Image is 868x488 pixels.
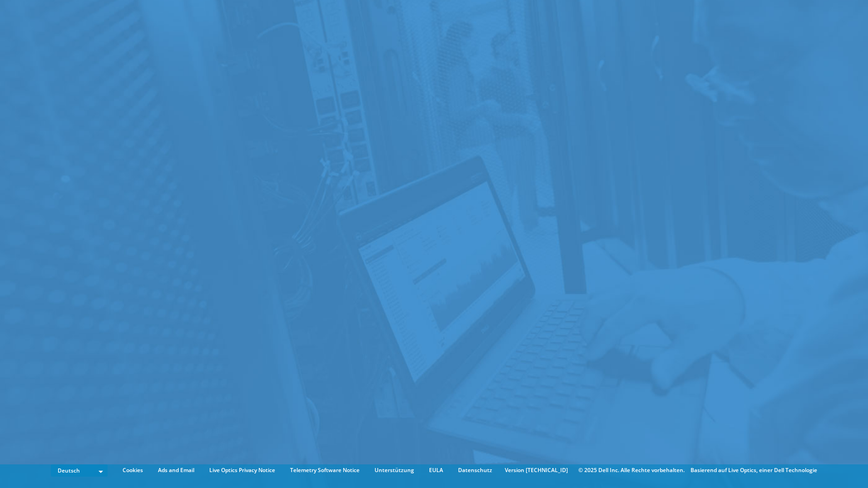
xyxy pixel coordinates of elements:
a: Unterstützung [368,465,421,475]
li: © 2025 Dell Inc. Alle Rechte vorbehalten. [574,465,689,475]
li: Version [TECHNICAL_ID] [500,465,572,475]
a: Live Optics Privacy Notice [202,465,282,475]
a: Cookies [116,465,150,475]
a: EULA [422,465,450,475]
li: Basierend auf Live Optics, einer Dell Technologie [690,465,817,475]
a: Datenschutz [451,465,499,475]
a: Ads and Email [151,465,201,475]
a: Telemetry Software Notice [283,465,366,475]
